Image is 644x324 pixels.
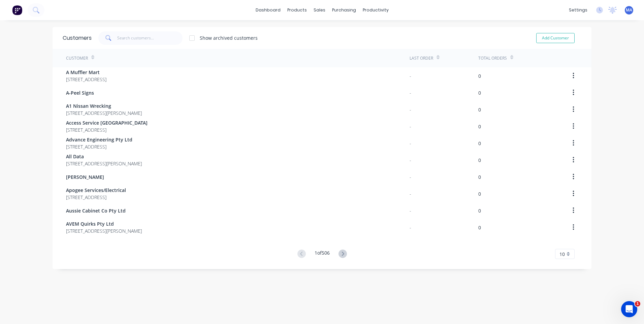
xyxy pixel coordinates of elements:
[66,227,142,234] span: [STREET_ADDRESS][PERSON_NAME]
[478,190,481,197] div: 0
[410,89,411,96] div: -
[66,109,142,117] span: [STREET_ADDRESS][PERSON_NAME]
[66,220,142,227] span: AVEM Quirks Pty Ltd
[410,157,411,164] div: -
[66,143,132,150] span: [STREET_ADDRESS]
[66,126,148,133] span: [STREET_ADDRESS]
[329,5,359,15] div: purchasing
[635,301,640,306] span: 1
[559,251,565,258] span: 10
[66,153,142,160] span: All Data
[410,106,411,113] div: -
[410,55,433,61] div: Last Order
[478,72,481,79] div: 0
[66,194,126,201] span: [STREET_ADDRESS]
[66,102,142,109] span: A1 Nissan Wrecking
[200,34,258,41] div: Show archived customers
[410,224,411,231] div: -
[478,207,481,214] div: 0
[66,136,132,143] span: Advance Engineering Pty Ltd
[478,89,481,96] div: 0
[66,187,126,194] span: Apogee Services/Electrical
[478,157,481,164] div: 0
[410,190,411,197] div: -
[478,123,481,130] div: 0
[478,140,481,147] div: 0
[410,173,411,181] div: -
[117,31,183,45] input: Search customers...
[410,140,411,147] div: -
[66,207,126,214] span: Aussie Cabinet Co Pty Ltd
[66,160,142,167] span: [STREET_ADDRESS][PERSON_NAME]
[284,5,310,15] div: products
[315,249,330,259] div: 1 of 506
[478,106,481,113] div: 0
[310,5,329,15] div: sales
[478,55,507,61] div: Total Orders
[66,173,104,181] span: [PERSON_NAME]
[359,5,392,15] div: productivity
[626,7,632,13] span: MA
[252,5,284,15] a: dashboard
[478,224,481,231] div: 0
[66,76,106,83] span: [STREET_ADDRESS]
[410,207,411,214] div: -
[66,89,94,96] span: A-Peel Signs
[66,119,148,126] span: Access Service [GEOGRAPHIC_DATA]
[66,55,88,61] div: Customer
[566,5,591,15] div: settings
[410,123,411,130] div: -
[410,72,411,79] div: -
[478,173,481,181] div: 0
[63,34,92,42] div: Customers
[621,301,637,317] iframe: Intercom live chat
[536,33,575,43] button: Add Customer
[66,69,106,76] span: A Muffler Mart
[12,5,22,15] img: Factory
